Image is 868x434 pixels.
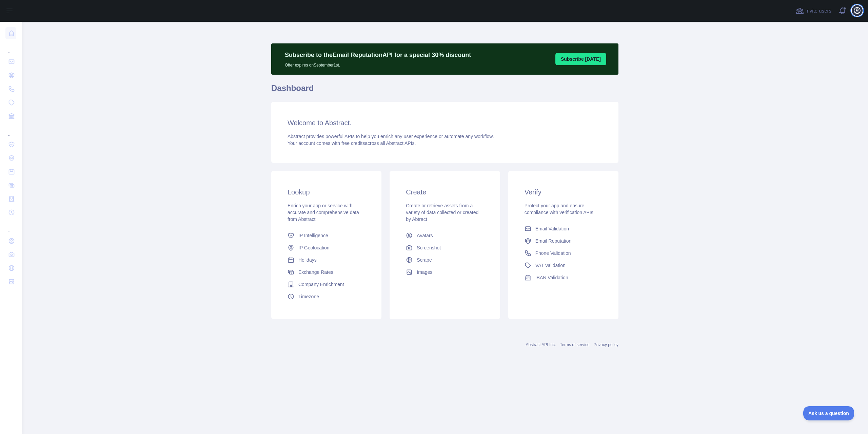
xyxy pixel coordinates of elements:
[285,50,471,60] p: Subscribe to the Email Reputation API for a special 30 % discount
[560,342,589,347] a: Terms of service
[594,342,618,347] a: Privacy policy
[285,278,368,290] a: Company Enrichment
[285,266,368,278] a: Exchange Rates
[298,269,333,276] span: Exchange Rates
[288,187,365,197] h3: Lookup
[522,259,605,271] a: VAT Validation
[285,229,368,242] a: IP Intelligence
[285,242,368,254] a: IP Geolocation
[271,83,618,99] h1: Dashboard
[5,124,16,137] div: ...
[288,134,494,139] span: Abstract provides powerful APIs to help you enrich any user experience or automate any workflow.
[522,247,605,259] a: Phone Validation
[403,254,486,266] a: Scrape
[406,187,484,197] h3: Create
[285,60,471,68] p: Offer expires on September 1st.
[5,220,16,233] div: ...
[535,262,566,269] span: VAT Validation
[535,250,571,257] span: Phone Validation
[298,293,319,300] span: Timezone
[298,257,317,263] span: Holidays
[288,140,416,146] span: Your account comes with across all Abstract APIs.
[406,203,478,222] span: Create or retrieve assets from a variety of data collected or created by Abtract
[298,281,344,288] span: Company Enrichment
[298,232,328,239] span: IP Intelligence
[555,53,606,65] button: Subscribe [DATE]
[298,244,330,251] span: IP Geolocation
[525,203,593,215] span: Protect your app and ensure compliance with verification APIs
[805,7,831,15] span: Invite users
[5,41,16,54] div: ...
[288,203,359,222] span: Enrich your app or service with accurate and comprehensive data from Abstract
[803,406,854,420] iframe: Toggle Customer Support
[522,223,605,235] a: Email Validation
[285,290,368,303] a: Timezone
[285,254,368,266] a: Holidays
[522,271,605,284] a: IBAN Validation
[417,257,432,263] span: Scrape
[535,238,572,244] span: Email Reputation
[526,342,556,347] a: Abstract API Inc.
[417,269,432,276] span: Images
[403,229,486,242] a: Avatars
[535,225,569,232] span: Email Validation
[341,140,365,146] span: free credits
[535,274,568,281] span: IBAN Validation
[288,118,602,128] h3: Welcome to Abstract.
[403,242,486,254] a: Screenshot
[417,232,433,239] span: Avatars
[794,5,833,16] button: Invite users
[525,187,602,197] h3: Verify
[522,235,605,247] a: Email Reputation
[417,244,441,251] span: Screenshot
[403,266,486,278] a: Images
